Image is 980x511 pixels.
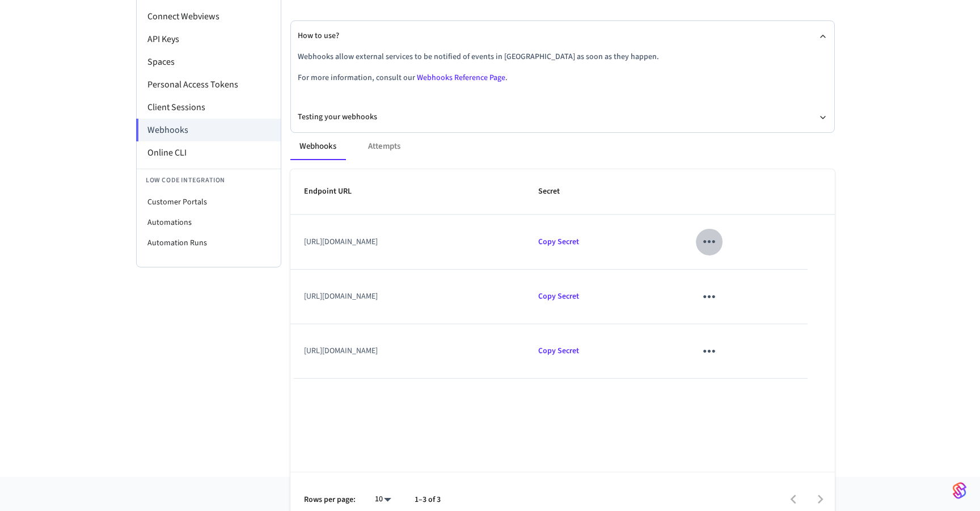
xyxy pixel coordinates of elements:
p: 1–3 of 3 [415,494,441,506]
li: Client Sessions [137,96,281,119]
li: Personal Access Tokens [137,73,281,96]
li: Automation Runs [137,233,281,253]
div: 10 [369,491,396,508]
table: sticky table [290,169,835,379]
button: Testing your webhooks [298,102,827,132]
span: Copied! [538,291,579,302]
li: Customer Portals [137,192,281,212]
div: How to use? [298,51,827,102]
span: Copied! [538,236,579,248]
td: [URL][DOMAIN_NAME] [290,324,525,379]
li: Automations [137,212,281,233]
li: Low Code Integration [137,169,281,192]
li: Webhooks [136,119,281,141]
li: API Keys [137,28,281,51]
span: Endpoint URL [304,183,366,200]
button: Webhooks [290,133,345,160]
span: Copied! [538,345,579,357]
div: ant example [290,133,835,160]
button: How to use? [298,21,827,51]
p: Webhooks allow external services to be notified of events in [GEOGRAPHIC_DATA] as soon as they ha... [298,51,827,63]
a: Webhooks Reference Page [417,72,505,83]
td: [URL][DOMAIN_NAME] [290,270,525,324]
span: Secret [538,183,575,200]
li: Spaces [137,51,281,73]
li: Online CLI [137,141,281,164]
li: Connect Webviews [137,5,281,28]
td: [URL][DOMAIN_NAME] [290,215,525,269]
img: SeamLogoGradient.69752ec5.svg [953,481,966,500]
p: Rows per page: [304,494,356,506]
p: For more information, consult our . [298,72,827,84]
